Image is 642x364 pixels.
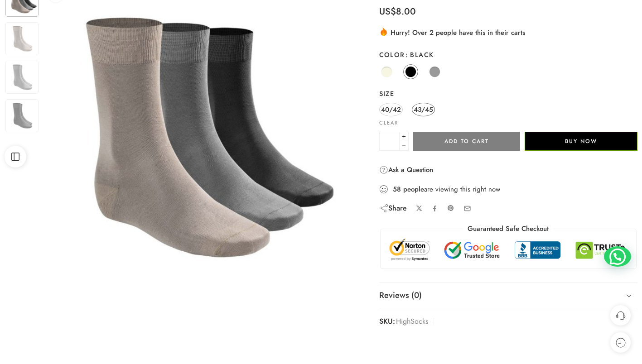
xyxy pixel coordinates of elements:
a: Clear options [379,120,398,125]
a: Reviews (0) [379,283,637,308]
a: Share on Facebook [431,205,438,212]
div: Hurry! Over 2 people have this in their carts [379,27,637,38]
a: 40/42 [379,103,403,116]
legend: Guaranteed Safe Checkout [463,224,553,234]
div: are viewing this right now [379,184,637,194]
img: Trust [387,238,629,262]
a: 43/45 [412,103,435,116]
a: Share on X [416,205,423,212]
span: HighSocks [396,315,428,328]
img: d5d7a7b19e4a4782a1643d0ab5e834c4-Original-1.jpg [5,22,39,55]
span: 43/45 [414,103,433,115]
span: Black [405,50,434,59]
label: Size [379,89,637,98]
img: d5d7a7b19e4a4782a1643d0ab5e834c4-Original-1.jpg [5,99,39,132]
strong: people [403,185,424,194]
bdi: 8.00 [379,5,416,18]
img: d5d7a7b19e4a4782a1643d0ab5e834c4-Original-1.jpg [5,61,39,94]
strong: SKU: [379,315,395,328]
button: Add to cart [413,132,520,151]
div: Share [379,203,407,213]
strong: 58 [393,185,401,194]
a: Pin on Pinterest [447,205,454,212]
span: US$ [379,5,396,18]
a: Ask a Question [379,164,433,175]
span: 40/42 [381,103,401,115]
label: Color [379,50,637,59]
input: Product quantity [379,132,400,151]
a: Email to your friends [463,205,471,212]
button: Buy Now [525,132,637,151]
